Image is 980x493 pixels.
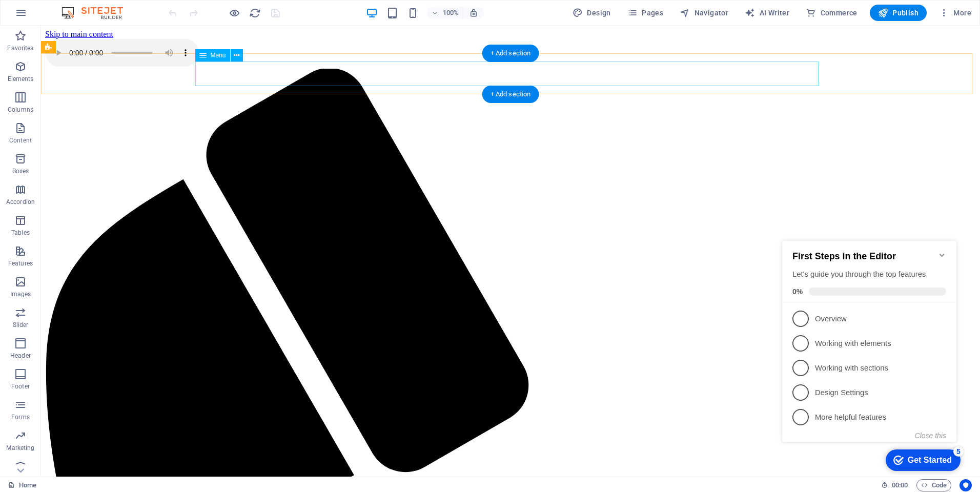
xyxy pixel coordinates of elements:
[627,8,663,18] span: Pages
[4,4,72,13] a: Skip to main content
[37,112,160,123] p: Working with elements
[935,5,975,21] button: More
[14,61,31,70] span: 0%
[211,52,226,58] span: Menu
[442,7,459,19] h6: 100%
[37,186,160,197] p: More helpful features
[469,8,478,17] i: On resize automatically adjust zoom level to fit chosen device.
[623,5,667,21] button: Pages
[802,5,862,21] button: Commerce
[175,220,186,231] div: 5
[160,25,168,33] div: Minimize checklist
[921,479,947,491] span: Code
[4,80,178,105] li: Overview
[108,223,182,245] div: Get Started 5 items remaining, 0% complete
[7,44,33,52] p: Favorites
[892,479,908,491] span: 00 00
[8,259,33,268] p: Features
[806,8,857,18] span: Commerce
[881,479,908,491] h6: Session time
[916,479,951,491] button: Code
[8,75,34,83] p: Elements
[4,130,178,154] li: Working with sections
[37,161,160,172] p: Design Settings
[6,444,34,452] p: Marketing
[10,352,31,360] p: Header
[11,413,30,421] p: Forms
[8,479,36,491] a: Click to cancel selection. Double-click to open Pages
[899,481,901,489] span: :
[870,5,927,21] button: Publish
[9,136,32,145] p: Content
[10,290,31,298] p: Images
[8,106,33,114] p: Columns
[939,8,971,18] span: More
[959,479,972,491] button: Usercentrics
[14,43,168,54] div: Let's guide you through the top features
[573,8,611,18] span: Design
[137,206,168,214] button: Close this
[228,7,240,19] button: Click here to leave preview mode and continue editing
[11,382,30,391] p: Footer
[427,7,463,19] button: 100%
[482,86,539,103] div: + Add section
[878,8,918,18] span: Publish
[14,25,168,36] h2: First Steps in the Editor
[12,167,29,175] p: Boxes
[741,5,793,21] button: AI Writer
[249,7,261,19] button: reload
[130,230,174,239] div: Get Started
[676,5,732,21] button: Navigator
[11,229,30,237] p: Tables
[4,154,178,179] li: Design Settings
[6,198,35,206] p: Accordion
[568,5,615,21] div: Design (Ctrl+Alt+Y)
[568,5,615,21] button: Design
[4,105,178,130] li: Working with elements
[13,321,29,329] p: Slider
[680,8,728,18] span: Navigator
[37,88,160,98] p: Overview
[482,45,539,62] div: + Add section
[249,7,261,19] i: Reload page
[37,137,160,148] p: Working with sections
[745,8,789,18] span: AI Writer
[59,7,136,19] img: Editor Logo
[4,179,178,203] li: More helpful features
